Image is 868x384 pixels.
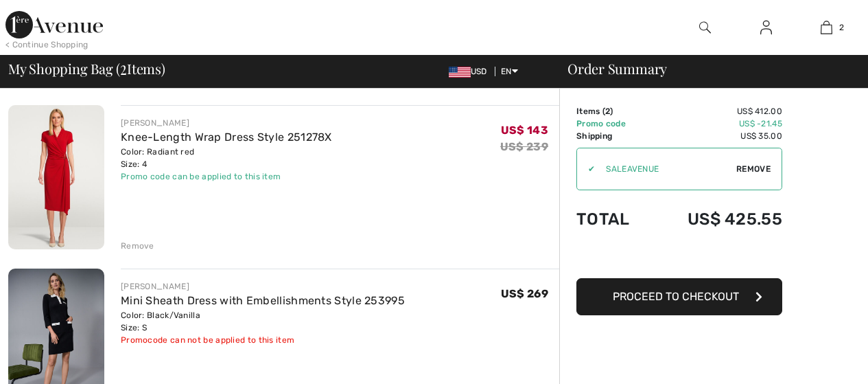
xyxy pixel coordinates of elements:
td: US$ -21.45 [650,117,782,130]
div: Order Summary [551,62,860,76]
td: US$ 412.00 [650,105,782,117]
span: Remove [736,163,771,175]
span: My Shopping Bag ( Items) [8,62,165,76]
td: US$ 425.55 [650,196,782,242]
a: 2 [797,19,856,36]
span: EN [501,67,518,76]
span: 2 [605,106,610,116]
img: search the website [699,19,711,36]
img: My Bag [821,19,832,36]
button: Proceed to Checkout [576,278,782,315]
div: ✔ [577,163,595,175]
td: Items ( ) [576,105,650,117]
s: US$ 239 [500,140,548,153]
div: < Continue Shopping [5,38,89,51]
span: US$ 143 [501,124,548,137]
td: US$ 35.00 [650,130,782,142]
iframe: PayPal [576,242,782,273]
span: 2 [120,58,127,76]
a: Knee-Length Wrap Dress Style 251278X [121,131,332,144]
div: [PERSON_NAME] [121,280,405,293]
input: Promo code [595,148,736,190]
a: Mini Sheath Dress with Embellishments Style 253995 [121,294,405,307]
img: 1ère Avenue [5,11,103,38]
td: Promo code [576,117,650,130]
div: Color: Radiant red Size: 4 [121,146,332,170]
div: Remove [121,240,154,252]
td: Total [576,196,650,242]
img: US Dollar [449,67,471,78]
span: Proceed to Checkout [613,290,739,303]
span: US$ 269 [501,287,548,300]
td: Shipping [576,130,650,142]
div: [PERSON_NAME] [121,117,332,129]
img: Knee-Length Wrap Dress Style 251278X [8,105,104,249]
div: Promocode can not be applied to this item [121,334,405,346]
span: USD [449,67,493,76]
span: 2 [839,21,844,34]
a: Sign In [749,19,783,36]
img: My Info [760,19,772,36]
div: Promo code can be applied to this item [121,170,332,183]
div: Color: Black/Vanilla Size: S [121,309,405,334]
